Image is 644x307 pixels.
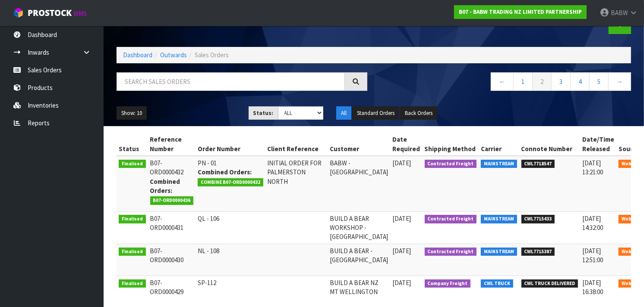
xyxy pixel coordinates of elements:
span: Finalised [119,160,146,168]
td: BUILD A BEAR WORKSHOP - [GEOGRAPHIC_DATA] [328,211,391,244]
button: All [336,106,351,120]
th: Customer [328,133,391,156]
a: ← [491,72,514,91]
strong: B07 - BABW TRADING NZ LIMITED PARTNERSHIP [459,8,582,16]
th: Date Required [391,133,423,156]
span: CWL7715387 [521,248,555,256]
a: 3 [551,72,571,91]
a: 1 [513,72,533,91]
span: ProStock [28,7,72,19]
span: MAINSTREAM [481,248,517,256]
td: BABW - [GEOGRAPHIC_DATA] [328,156,391,211]
a: Outwards [160,51,187,59]
td: BUILD A BEAR - [GEOGRAPHIC_DATA] [328,244,391,276]
a: 5 [589,72,609,91]
th: Connote Number [519,133,581,156]
span: [DATE] [393,247,411,255]
button: Back Orders [400,106,437,120]
th: Date/Time Released [580,133,616,156]
span: Finalised [119,248,146,256]
a: 4 [570,72,590,91]
input: Search sales orders [117,72,345,91]
strong: Status: [253,109,274,117]
button: Standard Orders [352,106,399,120]
a: 2 [532,72,552,91]
span: Company Freight [425,279,471,288]
td: B07-ORD0000432 [148,156,196,211]
td: PN - 01 [196,156,265,211]
span: MAINSTREAM [481,215,517,223]
a: → [608,72,631,91]
th: Status [117,133,148,156]
span: Finalised [119,215,146,223]
span: Contracted Freight [425,160,477,168]
button: Show: 10 [117,106,147,120]
span: [DATE] [393,214,411,223]
td: B07-ORD0000431 [148,211,196,244]
span: [DATE] [393,159,411,167]
span: [DATE] 16:38:00 [582,279,603,296]
span: [DATE] 14:32:00 [582,214,603,232]
span: CWL7718547 [521,160,555,168]
span: [DATE] 12:51:00 [582,247,603,264]
strong: Combined Orders: [198,168,252,176]
span: Contracted Freight [425,248,477,256]
th: Client Reference [265,133,328,156]
th: Reference Number [148,133,196,156]
span: CWL TRUCK [481,279,513,288]
td: B07-ORD0000430 [148,244,196,276]
td: QL - 106 [196,211,265,244]
span: [DATE] [393,279,411,287]
span: Sales Orders [195,51,229,59]
nav: Page navigation [380,72,631,93]
span: COMBINE B07-ORD0000432 [198,178,263,187]
a: Dashboard [123,51,152,59]
h1: Sales Orders [117,16,367,27]
img: cube-alt.png [13,7,24,18]
strong: Combined Orders: [150,177,180,195]
th: Shipping Method [423,133,479,156]
span: Contracted Freight [425,215,477,223]
span: CWL7715433 [521,215,555,223]
th: Order Number [196,133,265,156]
span: Finalised [119,279,146,288]
span: BABW [611,9,628,17]
span: [DATE] 13:21:00 [582,159,603,176]
td: NL - 108 [196,244,265,276]
th: Carrier [479,133,519,156]
span: CWL TRUCK DELIVERED [521,279,578,288]
span: MAINSTREAM [481,160,517,168]
small: WMS [73,9,87,18]
td: INITIAL ORDER FOR PALMERSTON NORTH [265,156,328,211]
span: B07-ORD0000436 [150,196,194,205]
